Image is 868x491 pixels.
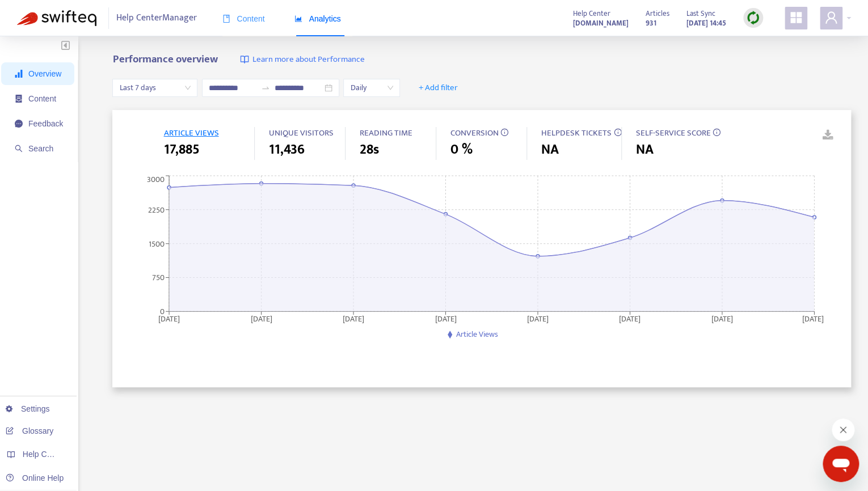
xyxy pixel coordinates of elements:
[294,14,341,23] span: Analytics
[15,70,23,78] span: signal
[450,126,498,140] span: CONVERSION
[823,446,859,482] iframe: Button to launch messaging window
[410,79,466,97] button: + Add filter
[573,17,629,29] strong: [DOMAIN_NAME]
[635,139,653,160] span: NA
[789,11,803,24] span: appstore
[573,7,610,20] span: Help Center
[359,126,412,140] span: READING TIME
[28,119,63,128] span: Feedback
[268,126,333,140] span: UNIQUE VISITORS
[252,53,364,66] span: Learn more about Performance
[6,426,53,435] a: Glossary
[450,139,472,160] span: 0 %
[541,126,611,140] span: HELPDESK TICKETS
[359,139,378,160] span: 28s
[148,203,165,216] tspan: 2250
[746,11,760,25] img: sync.dc5367851b00ba804db3.png
[343,312,364,325] tspan: [DATE]
[261,83,270,92] span: to
[163,126,218,140] span: ARTICLE VIEWS
[149,237,165,250] tspan: 1500
[419,81,458,95] span: + Add filter
[824,11,838,24] span: user
[711,312,733,325] tspan: [DATE]
[268,139,304,160] span: 11,436
[119,79,191,96] span: Last 7 days
[646,17,656,29] strong: 931
[456,328,498,341] span: Article Views
[435,312,457,325] tspan: [DATE]
[573,16,629,29] a: [DOMAIN_NAME]
[686,17,726,29] strong: [DATE] 14:45
[15,145,23,153] span: search
[160,304,165,318] tspan: 0
[646,7,669,20] span: Articles
[222,15,230,23] span: book
[541,139,558,160] span: NA
[261,83,270,92] span: swap-right
[6,473,64,482] a: Online Help
[832,418,854,441] iframe: Close message
[240,53,364,66] a: Learn more about Performance
[152,271,165,284] tspan: 750
[222,14,265,23] span: Content
[6,404,50,413] a: Settings
[28,94,56,103] span: Content
[294,15,302,23] span: area-chart
[15,120,23,128] span: message
[112,50,217,68] b: Performance overview
[527,312,549,325] tspan: [DATE]
[28,144,53,153] span: Search
[163,139,199,160] span: 17,885
[686,7,715,20] span: Last Sync
[17,10,96,26] img: Swifteq
[15,95,23,103] span: container
[620,312,641,325] tspan: [DATE]
[23,450,69,459] span: Help Centers
[28,69,61,78] span: Overview
[802,312,824,325] tspan: [DATE]
[635,126,710,140] span: SELF-SERVICE SCORE
[116,7,197,29] span: Help Center Manager
[147,172,165,185] tspan: 3000
[158,312,180,325] tspan: [DATE]
[240,55,249,64] img: image-link
[350,79,393,96] span: Daily
[251,312,272,325] tspan: [DATE]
